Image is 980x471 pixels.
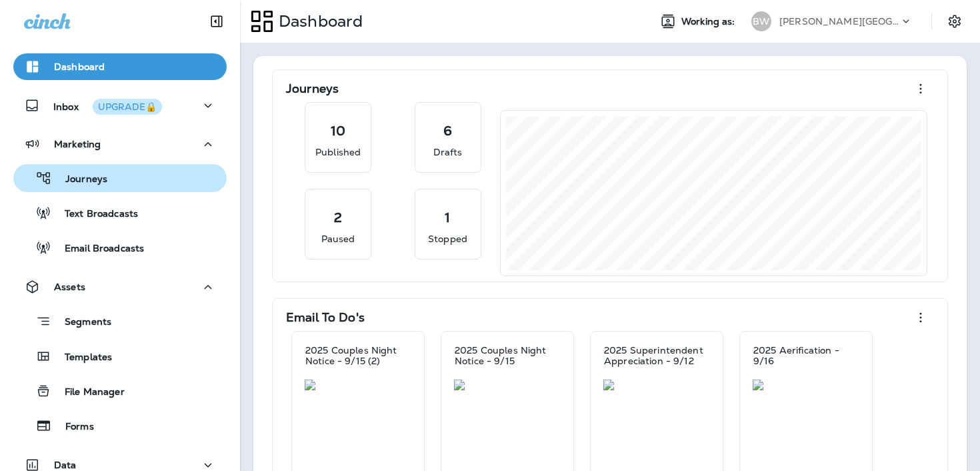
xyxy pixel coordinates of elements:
[445,211,450,224] p: 1
[433,145,463,159] p: Drafts
[779,16,899,27] p: [PERSON_NAME][GEOGRAPHIC_DATA][PERSON_NAME]
[13,199,227,227] button: Text Broadcasts
[321,232,355,246] p: Paused
[13,342,227,370] button: Templates
[51,386,125,399] p: File Manager
[443,124,452,137] p: 6
[13,412,227,440] button: Forms
[454,380,561,390] img: ccbc646f-5da7-4a1b-907a-f7a07324ad2e.jpg
[753,345,859,366] p: 2025 Aerification - 9/16
[52,173,107,186] p: Journeys
[455,345,560,366] p: 2025 Couples Night Notice - 9/15
[751,11,771,31] div: BW
[13,131,227,157] button: Marketing
[54,282,85,292] p: Assets
[305,380,411,390] img: 6532a5b8-fffc-43d2-a850-944899ee4cd6.jpg
[286,311,365,324] p: Email To Do's
[13,307,227,336] button: Segments
[13,92,227,119] button: InboxUPGRADE🔒
[52,421,94,434] p: Forms
[13,274,227,300] button: Assets
[53,99,162,113] p: Inbox
[331,124,345,137] p: 10
[428,232,467,246] p: Stopped
[13,233,227,262] button: Email Broadcasts
[51,352,112,364] p: Templates
[334,211,342,224] p: 2
[681,16,738,27] span: Working as:
[305,345,411,366] p: 2025 Couples Night Notice - 9/15 (2)
[54,139,101,149] p: Marketing
[603,380,710,390] img: 6e4b1e9c-3ba3-42df-84ef-aeee190fe195.jpg
[51,243,144,256] p: Email Broadcasts
[13,164,227,192] button: Journeys
[286,82,339,95] p: Journeys
[93,99,162,115] button: UPGRADE🔒
[13,53,227,80] button: Dashboard
[198,8,235,35] button: Collapse Sidebar
[98,102,157,111] div: UPGRADE🔒
[273,11,363,31] p: Dashboard
[315,145,361,159] p: Published
[943,9,967,33] button: Settings
[753,380,859,390] img: 26013b88-cc87-40a7-aa59-9e4f8d3a8831.jpg
[51,316,111,330] p: Segments
[54,61,105,72] p: Dashboard
[13,377,227,405] button: File Manager
[54,460,77,470] p: Data
[604,345,709,366] p: 2025 Superintendent Appreciation - 9/12
[51,208,138,221] p: Text Broadcasts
